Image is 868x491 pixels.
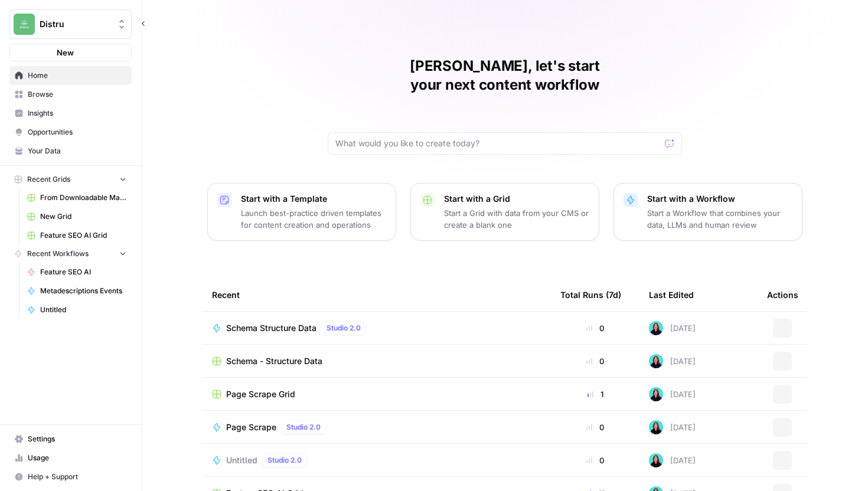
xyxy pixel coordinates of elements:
[212,355,541,367] a: Schema - Structure Data
[9,44,132,61] button: New
[560,355,630,367] div: 0
[40,211,126,222] span: New Grid
[9,66,132,85] a: Home
[28,472,126,482] span: Help + Support
[327,323,361,333] span: Studio 2.0
[28,146,126,156] span: Your Data
[649,453,696,467] div: [DATE]
[22,281,132,300] a: Metadescriptions Events
[14,14,35,35] img: Distru Logo
[28,434,126,444] span: Settings
[267,455,302,466] span: Studio 2.0
[40,286,126,296] span: Metadescriptions Events
[649,387,663,401] img: jcrg0t4jfctcgxwtr4jha4uiqmre
[9,142,132,161] a: Your Data
[28,453,126,463] span: Usage
[28,70,126,81] span: Home
[22,207,132,226] a: New Grid
[28,108,126,119] span: Insights
[649,321,696,335] div: [DATE]
[9,430,132,449] a: Settings
[560,421,630,433] div: 0
[40,267,126,277] span: Feature SEO AI
[649,279,694,311] div: Last Edited
[241,193,386,205] p: Start with a Template
[226,355,322,367] span: Schema - Structure Data
[560,388,630,400] div: 1
[9,245,132,263] button: Recent Workflows
[40,230,126,241] span: Feature SEO AI Grid
[27,174,70,185] span: Recent Grids
[28,127,126,138] span: Opportunities
[560,279,621,311] div: Total Runs (7d)
[9,449,132,467] a: Usage
[226,454,257,466] span: Untitled
[335,138,660,149] input: What would you like to create today?
[241,207,386,231] p: Launch best-practice driven templates for content creation and operations
[212,420,541,434] a: Page ScrapeStudio 2.0
[40,18,111,30] span: Distru
[444,193,589,205] p: Start with a Grid
[9,171,132,188] button: Recent Grids
[649,387,696,401] div: [DATE]
[649,453,663,467] img: jcrg0t4jfctcgxwtr4jha4uiqmre
[649,354,696,368] div: [DATE]
[226,322,316,334] span: Schema Structure Data
[614,183,802,241] button: Start with a WorkflowStart a Workflow that combines your data, LLMs and human review
[647,193,792,205] p: Start with a Workflow
[212,453,541,467] a: UntitledStudio 2.0
[40,192,126,203] span: From Downloadable Material to Articles Grid
[207,183,396,241] button: Start with a TemplateLaunch best-practice driven templates for content creation and operations
[767,279,798,311] div: Actions
[444,207,589,231] p: Start a Grid with data from your CMS or create a blank one
[226,421,276,433] span: Page Scrape
[649,354,663,368] img: jcrg0t4jfctcgxwtr4jha4uiqmre
[212,388,541,400] a: Page Scrape Grid
[28,89,126,100] span: Browse
[22,226,132,245] a: Feature SEO AI Grid
[9,467,132,486] button: Help + Support
[647,207,792,231] p: Start a Workflow that combines your data, LLMs and human review
[560,322,630,334] div: 0
[649,420,696,434] div: [DATE]
[649,321,663,335] img: jcrg0t4jfctcgxwtr4jha4uiqmre
[22,300,132,319] a: Untitled
[226,388,295,400] span: Page Scrape Grid
[9,9,132,39] button: Workspace: Distru
[560,454,630,466] div: 0
[212,279,541,311] div: Recent
[410,183,599,241] button: Start with a GridStart a Grid with data from your CMS or create a blank one
[212,321,541,335] a: Schema Structure DataStudio 2.0
[649,420,663,434] img: jcrg0t4jfctcgxwtr4jha4uiqmre
[40,305,126,315] span: Untitled
[57,47,74,58] span: New
[27,248,89,259] span: Recent Workflows
[328,57,682,94] h1: [PERSON_NAME], let's start your next content workflow
[286,422,321,433] span: Studio 2.0
[22,263,132,281] a: Feature SEO AI
[9,104,132,123] a: Insights
[9,123,132,142] a: Opportunities
[22,188,132,207] a: From Downloadable Material to Articles Grid
[9,85,132,104] a: Browse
